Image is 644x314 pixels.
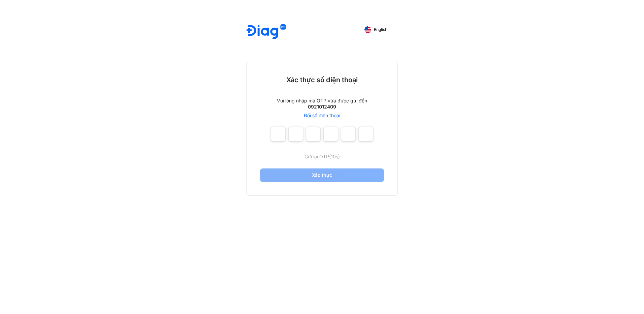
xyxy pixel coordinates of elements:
[260,168,384,182] button: Xác thực
[308,104,336,110] div: 0921012409
[286,75,358,84] div: Xác thực số điện thoại
[360,24,392,35] button: English
[374,27,387,32] span: English
[304,113,340,119] a: Đổi số điện thoại
[247,24,286,40] img: logo
[277,98,367,104] div: Vui lòng nhập mã OTP vừa được gửi đến
[364,26,371,33] img: English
